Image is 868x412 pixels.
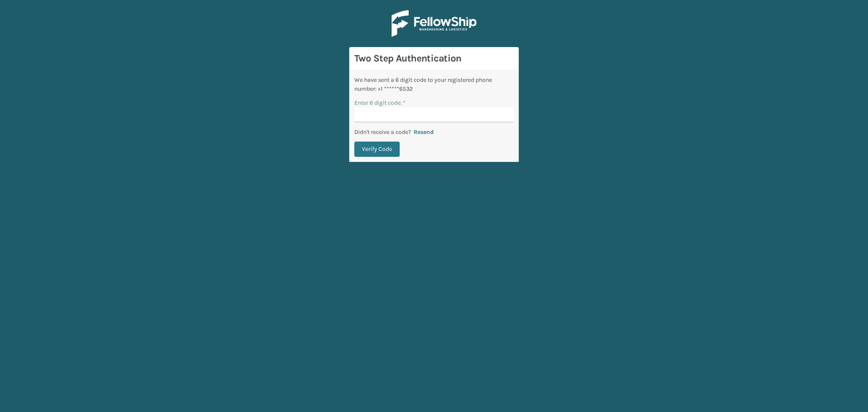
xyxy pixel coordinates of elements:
[354,52,514,65] h3: Two Step Authentication
[354,75,514,93] div: We have sent a 6 digit code to your registered phone number: +1 ******6532
[354,98,406,107] label: Enter 6 digit code:
[392,10,476,37] img: Logo
[354,142,400,157] button: Verify Code
[354,128,411,136] p: Didn't receive a code?
[411,128,437,136] button: Resend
